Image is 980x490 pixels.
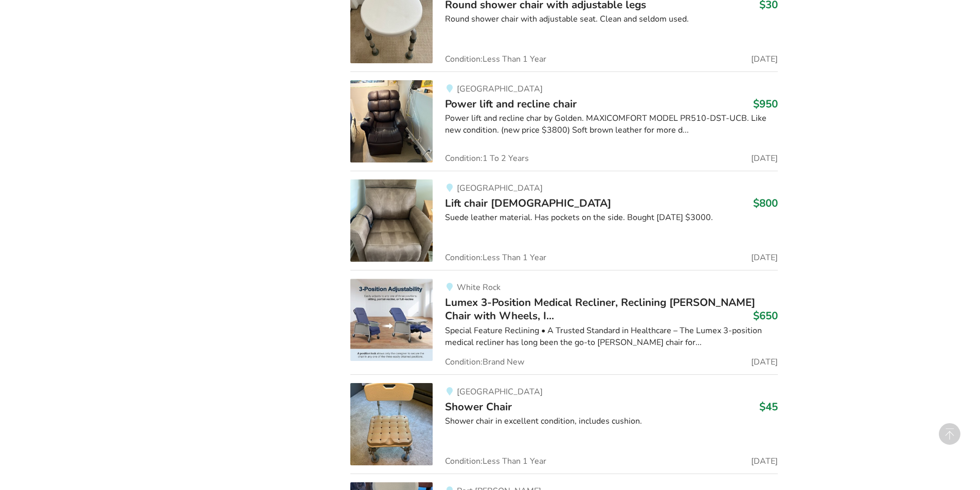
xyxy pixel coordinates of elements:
[751,55,778,63] span: [DATE]
[445,212,778,224] div: Suede leather material. Has pockets on the side. Bought [DATE] $3000.
[350,383,433,465] img: bathroom safety-shower chair
[445,154,529,162] span: Condition: 1 To 2 Years
[445,97,577,111] span: Power lift and recline chair
[457,282,501,293] span: White Rock
[457,183,543,194] span: [GEOGRAPHIC_DATA]
[445,358,524,366] span: Condition: Brand New
[445,55,546,63] span: Condition: Less Than 1 Year
[350,80,433,162] img: transfer aids-power lift and recline chair
[751,358,778,366] span: [DATE]
[350,179,433,262] img: transfer aids-lift chair 6 months old
[445,196,611,210] span: Lift chair [DEMOGRAPHIC_DATA]
[445,113,778,136] div: Power lift and recline char by Golden. MAXICOMFORT MODEL PR510-DST-UCB. Like new condition. (new ...
[753,309,778,322] h3: $650
[751,154,778,162] span: [DATE]
[445,415,778,427] div: Shower chair in excellent condition, includes cushion.
[350,374,778,474] a: bathroom safety-shower chair[GEOGRAPHIC_DATA]Shower Chair$45Shower chair in excellent condition, ...
[445,295,755,323] span: Lumex 3-Position Medical Recliner, Reclining [PERSON_NAME] Chair with Wheels, I...
[753,196,778,210] h3: $800
[445,457,546,465] span: Condition: Less Than 1 Year
[445,13,778,25] div: Round shower chair with adjustable seat. Clean and seldom used.
[457,386,543,397] span: [GEOGRAPHIC_DATA]
[350,279,433,361] img: transfer aids-lumex 3-position medical recliner, reclining geri chair with wheels, imperial blue
[445,253,546,262] span: Condition: Less Than 1 Year
[445,400,512,414] span: Shower Chair
[350,270,778,374] a: transfer aids-lumex 3-position medical recliner, reclining geri chair with wheels, imperial blueW...
[350,71,778,171] a: transfer aids-power lift and recline chair[GEOGRAPHIC_DATA]Power lift and recline chair$950Power ...
[751,253,778,262] span: [DATE]
[445,325,778,349] div: Special Feature Reclining • A Trusted Standard in Healthcare – The Lumex 3-position medical recli...
[759,400,778,413] h3: $45
[751,457,778,465] span: [DATE]
[753,97,778,111] h3: $950
[350,171,778,270] a: transfer aids-lift chair 6 months old[GEOGRAPHIC_DATA]Lift chair [DEMOGRAPHIC_DATA]$800Suede leat...
[457,83,543,95] span: [GEOGRAPHIC_DATA]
